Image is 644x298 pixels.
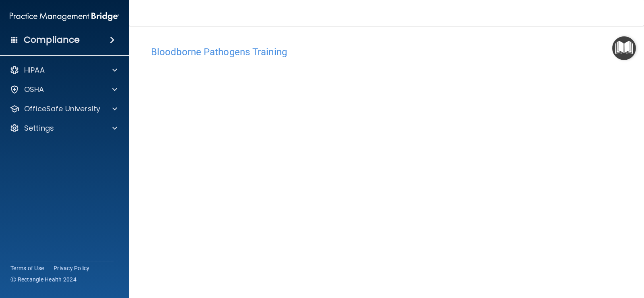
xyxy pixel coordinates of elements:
[604,243,634,273] iframe: Drift Widget Chat Controller
[10,264,44,272] a: Terms of Use
[24,123,54,133] p: Settings
[24,34,80,46] h4: Compliance
[10,104,117,114] a: OfficeSafe University
[24,65,45,75] p: HIPAA
[151,47,622,57] h4: Bloodborne Pathogens Training
[10,8,119,25] img: PMB logo
[10,275,76,283] span: Ⓒ Rectangle Health 2024
[10,65,117,75] a: HIPAA
[10,123,117,133] a: Settings
[612,36,636,60] button: Open Resource Center
[24,104,100,114] p: OfficeSafe University
[54,264,90,272] a: Privacy Policy
[10,85,117,94] a: OSHA
[24,85,44,94] p: OSHA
